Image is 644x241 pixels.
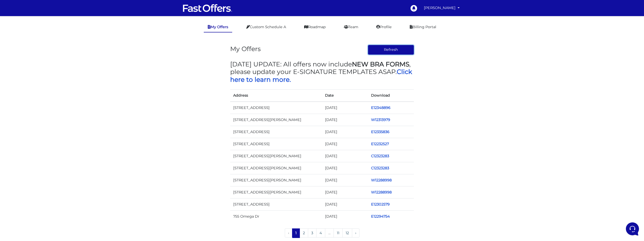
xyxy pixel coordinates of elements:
[43,169,58,173] p: Messages
[322,198,368,211] td: [DATE]
[4,4,85,20] h2: Hello [PERSON_NAME] 👋
[322,150,368,162] td: [DATE]
[422,3,462,13] a: [PERSON_NAME]
[371,154,389,158] a: C12323283
[230,45,261,53] h3: My Offers
[230,126,322,138] td: [STREET_ADDRESS]
[8,50,93,60] button: Start a Conversation
[334,228,343,237] a: 11
[368,89,414,102] th: Download
[16,36,26,46] img: dark
[322,114,368,126] td: [DATE]
[36,53,70,57] span: Start a Conversation
[300,228,308,237] a: 2
[308,228,316,237] a: 3
[406,22,440,32] a: Billing Portal
[371,130,389,134] a: E12335836
[340,22,362,32] a: Team
[8,36,18,46] img: dark
[81,28,93,32] a: See all
[322,174,368,186] td: [DATE]
[63,70,93,74] a: Open Help Center
[285,228,292,238] li: « Previous
[230,102,322,114] td: [STREET_ADDRESS]
[230,198,322,211] td: [STREET_ADDRESS]
[8,70,34,74] span: Find an Answer
[371,190,392,194] a: W12288998
[322,126,368,138] td: [DATE]
[322,186,368,198] td: [DATE]
[372,22,396,32] a: Profile
[316,228,325,237] a: 4
[230,174,322,186] td: [STREET_ADDRESS][PERSON_NAME]
[322,138,368,150] td: [DATE]
[322,211,368,223] td: [DATE]
[230,89,322,102] th: Address
[66,162,97,173] button: Help
[371,214,390,219] a: E12294754
[371,166,389,170] a: C12323283
[230,211,322,223] td: 755 Omega Dr
[371,117,390,122] a: W12313979
[230,150,322,162] td: [STREET_ADDRESS][PERSON_NAME]
[35,162,66,173] button: Messages
[242,22,290,32] a: Custom Schedule A
[230,114,322,126] td: [STREET_ADDRESS][PERSON_NAME]
[352,228,359,237] a: Next »
[625,221,640,236] iframe: Customerly Messenger Launcher
[230,186,322,198] td: [STREET_ADDRESS][PERSON_NAME]
[300,22,330,32] a: Roadmap
[230,60,414,83] h3: [DATE] UPDATE: All offers now include , please update your E-SIGNATURE TEMPLATES ASAP.
[204,22,232,32] a: My Offers
[371,105,390,110] a: E12348896
[15,169,24,173] p: Home
[352,60,409,68] strong: NEW BRA FORMS
[230,162,322,174] td: [STREET_ADDRESS][PERSON_NAME]
[322,102,368,114] td: [DATE]
[371,178,392,182] a: W12288998
[292,228,300,237] span: 1
[342,228,352,237] a: 12
[322,162,368,174] td: [DATE]
[322,89,368,102] th: Date
[230,138,322,150] td: [STREET_ADDRESS]
[230,68,412,83] a: Click here to learn more.
[78,169,85,173] p: Help
[8,28,41,32] span: Your Conversations
[371,142,389,146] a: E12232527
[371,202,390,207] a: E12302579
[368,45,414,55] button: Refresh
[4,162,35,173] button: Home
[11,81,82,86] input: Search for an Article...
